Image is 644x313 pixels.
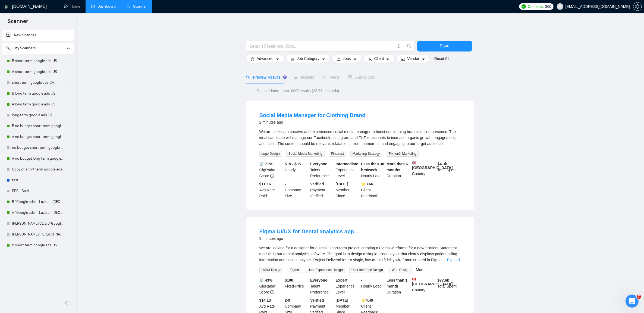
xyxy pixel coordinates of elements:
div: Hourly [284,161,309,179]
span: UX/UI Design [259,267,284,273]
b: Verified [310,298,324,302]
b: $14.13 [259,298,271,302]
b: [DATE] [336,182,348,186]
span: holder [67,70,71,74]
a: Reset All [434,56,449,62]
span: 360 [545,4,551,9]
span: Client [374,56,384,62]
span: info-circle [397,44,400,48]
div: Talent Preference [309,161,335,179]
b: More than 6 months [387,162,408,172]
span: Social Media Marketing [286,151,325,157]
span: caret-down [322,57,325,61]
span: Alerts [323,75,340,79]
div: GigRadar Score [258,277,284,295]
b: Expert [336,278,348,282]
div: Hourly Load [360,277,386,295]
span: info-circle [270,174,274,178]
button: search [4,44,12,53]
div: Experience Level [335,161,360,179]
b: Less than 1 month [387,278,407,288]
b: [GEOGRAPHIC_DATA] [412,161,453,170]
div: Company Size [284,181,309,199]
span: setting [251,57,255,61]
span: Auto Bidder [348,75,375,79]
span: Pinterest [329,151,346,157]
span: Scanner [3,17,32,29]
b: $ 77.6k [438,278,449,282]
b: 2-9 [285,298,290,302]
span: info-circle [270,290,274,294]
button: barsJob Categorycaret-down [286,54,330,63]
span: holder [67,80,71,85]
span: bars [291,57,295,61]
li: New Scanner [2,30,74,41]
button: setting [633,2,642,11]
span: User Experience Design [306,267,345,273]
span: caret-down [422,57,425,61]
a: A long term google ads US [12,99,64,110]
img: logo [5,2,8,11]
span: area-chart [294,75,298,79]
div: Talent Preference [309,277,335,295]
a: B long term google ads US [12,88,64,99]
a: setting [633,4,642,9]
span: Jobs [343,56,351,62]
a: test [12,175,64,186]
b: Less than 30 hrs/week [361,162,384,172]
span: user [558,5,562,8]
a: Copy of short term google ads [12,164,64,175]
span: Marketing Strategy [350,151,382,157]
span: search [246,75,250,79]
span: holder [67,91,71,96]
div: Avg Rate Paid [258,181,284,199]
a: homeHome [64,4,80,9]
span: caret-down [276,57,279,61]
a: Social Media Manager for Clothing Brand [259,112,366,118]
span: holder [67,178,71,182]
a: short term google ads CA [12,77,64,88]
b: Everyone [310,278,327,282]
span: setting [633,4,642,9]
span: Figma [288,267,301,273]
span: Web Design [389,267,411,273]
a: B "Google ads" - Laziza - [GEOGRAPHIC_DATA] Only - [DATE] [12,196,64,207]
span: holder [67,113,71,117]
span: holder [67,200,71,204]
div: Client Feedback [360,181,386,199]
a: More... [416,267,428,272]
a: B short term google ads US [12,56,64,66]
b: - [285,182,286,186]
span: notification [323,75,326,79]
a: B no budget short term google ads US [12,121,64,131]
a: B short term google ads US [12,240,64,251]
span: robot [348,75,352,79]
span: Twitter/X Marketing [387,151,419,157]
span: Detected more than 10000 results (23.38 seconds) [253,88,343,94]
span: Preview Results [246,75,285,79]
li: My Scanners [2,43,74,251]
a: [PERSON_NAME] CL 2.0"Google ads" - Sardor - World $46/hr [12,218,64,229]
a: A no budget long term google ads US [12,153,64,164]
b: ⭐️ 4.49 [361,298,373,302]
a: A "Google ads" - Laziza - [GEOGRAPHIC_DATA] Only - [DATE] [12,207,64,218]
b: $11.16 [259,182,271,186]
a: dashboardDashboard [91,4,116,9]
span: search [4,46,12,50]
b: Verified [310,182,324,186]
div: Tooltip anchor [282,75,287,80]
span: holder [67,243,71,247]
span: folder [337,57,341,61]
div: 2 minutes ago [259,119,366,125]
b: [GEOGRAPHIC_DATA] [412,277,453,286]
b: $ 100 [285,278,293,282]
span: caret-down [386,57,390,61]
span: caret-down [353,57,357,61]
b: Everyone [310,162,327,166]
button: folderJobscaret-down [332,54,362,63]
span: search [404,44,414,49]
div: Member Since [335,181,360,199]
div: Payment Verified [309,181,335,199]
span: Connects: [528,4,544,9]
span: Advanced [257,56,274,62]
